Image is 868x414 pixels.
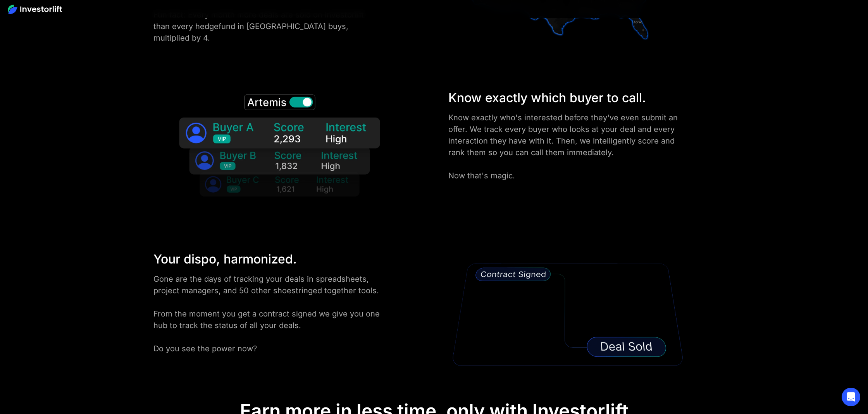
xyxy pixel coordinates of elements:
div: Your dispo, harmonized. [153,250,381,269]
div: Open Intercom Messenger [842,388,860,406]
div: Know exactly who's interested before they've even submit an offer. We track every buyer who looks... [448,112,688,181]
div: Gone are the days of tracking your deals in spreadsheets, project managers, and 50 other shoestri... [153,273,381,354]
div: Know exactly which buyer to call. [448,89,688,107]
